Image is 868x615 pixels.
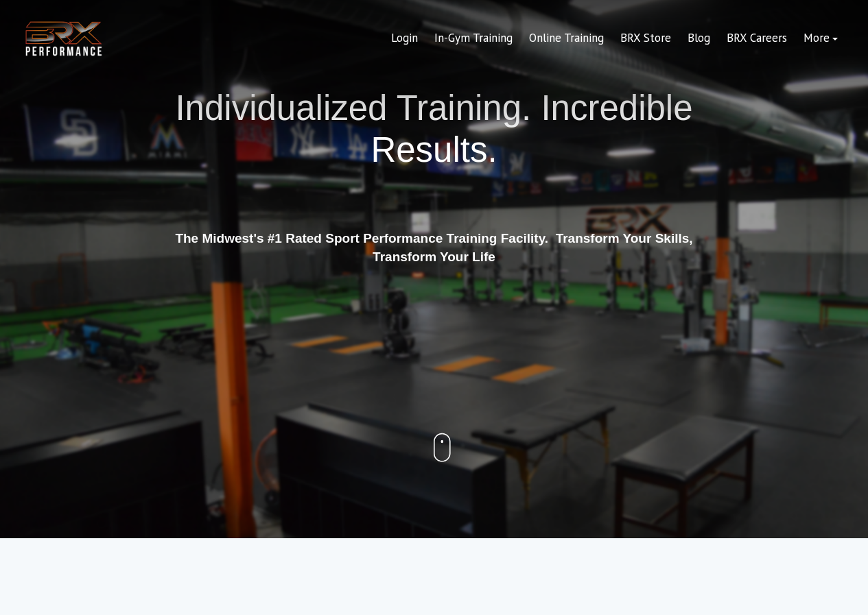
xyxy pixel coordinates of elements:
[612,22,679,55] a: BRX Store
[23,18,105,60] img: BRX Transparent Logo-2
[170,87,699,213] h1: Individualized Training. Incredible Results.
[426,22,521,55] a: In-Gym Training
[521,22,612,55] a: Online Training
[175,231,692,264] strong: The Midwest's #1 Rated Sport Performance Training Facility. Transform Your Skills, Transform Your...
[383,22,846,55] div: Navigation Menu
[383,22,426,55] a: Login
[679,22,718,55] a: Blog
[718,22,795,55] a: BRX Careers
[795,22,846,55] a: More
